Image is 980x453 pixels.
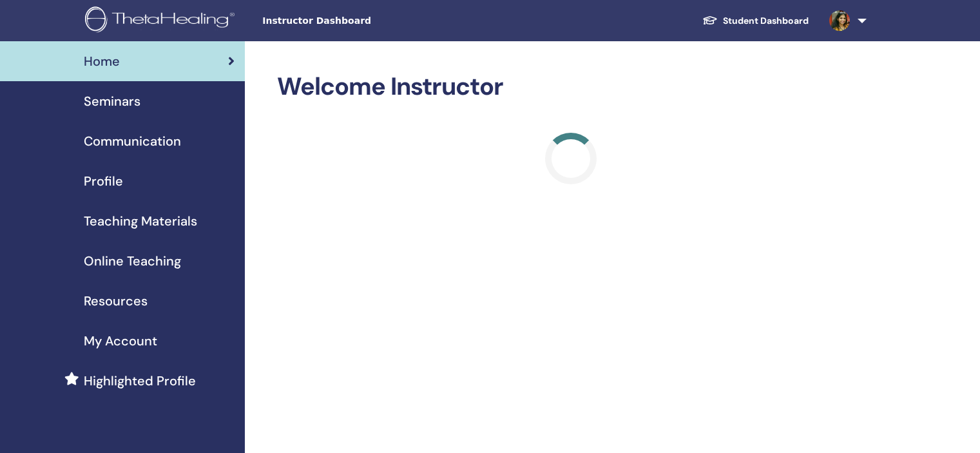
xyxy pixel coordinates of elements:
img: graduation-cap-white.svg [702,15,718,26]
span: Seminars [84,92,140,111]
span: Teaching Materials [84,211,197,231]
span: Highlighted Profile [84,371,196,390]
span: Instructor Dashboard [262,14,456,28]
span: My Account [84,331,157,351]
span: Resources [84,291,148,311]
span: Online Teaching [84,251,181,271]
img: default.jpg [829,10,850,31]
img: logo.png [85,6,239,35]
span: Profile [84,171,123,191]
span: Communication [84,131,181,151]
a: Student Dashboard [692,9,819,33]
span: Home [84,52,120,71]
h2: Welcome Instructor [277,72,864,102]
